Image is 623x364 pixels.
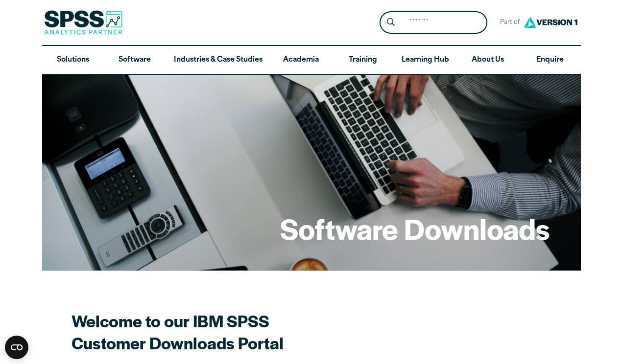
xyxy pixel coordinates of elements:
[42,46,104,74] a: Solutions
[394,46,457,74] a: Learning Hub
[44,10,122,35] img: SPSS Analytics Partner
[166,46,270,74] a: Industries & Case Studies
[42,46,581,74] nav: Desktop version of site main menu
[270,46,332,74] a: Academia
[495,16,521,30] span: Part of
[387,18,395,26] svg: Search magnifying glass icon
[457,46,519,74] a: About Us
[382,14,400,32] button: Search magnifying glass icon
[280,209,550,248] h1: Software Downloads
[104,46,166,74] a: Software
[521,13,580,31] img: Version1 Logo
[5,336,28,359] button: Open CMP widget
[519,46,581,74] a: Enquire
[72,310,414,354] h2: Welcome to our IBM SPSS Customer Downloads Portal
[332,46,394,74] a: Training
[380,11,487,34] form: Site Header Search Form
